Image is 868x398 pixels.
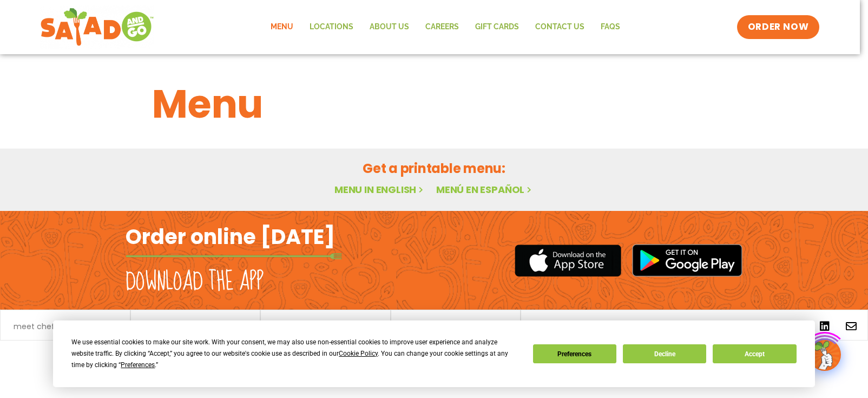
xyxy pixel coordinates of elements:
[748,21,808,34] span: ORDER NOW
[262,15,628,40] nav: Menu
[527,15,593,40] a: Contact Us
[14,323,116,330] a: meet chef [PERSON_NAME]
[713,344,796,363] button: Accept
[533,344,616,363] button: Preferences
[126,223,335,250] h2: Order online [DATE]
[121,361,155,369] span: Preferences
[152,159,716,178] h2: Get a printable menu:
[53,320,815,387] div: Cookie Consent Prompt
[126,253,342,259] img: fork
[467,15,527,40] a: GIFT CARDS
[632,244,742,277] img: google_play
[339,350,378,357] span: Cookie Policy
[40,5,154,49] img: new-SAG-logo-768×292
[334,183,425,196] a: Menu in English
[152,75,716,133] h1: Menu
[515,243,621,278] img: appstore
[126,267,264,297] h2: Download the app
[262,15,301,40] a: Menu
[623,344,706,363] button: Decline
[361,15,417,40] a: About Us
[417,15,467,40] a: Careers
[436,183,534,196] a: Menú en español
[593,15,628,40] a: FAQs
[71,337,520,371] div: We use essential cookies to make our site work. With your consent, we may also use non-essential ...
[301,15,361,40] a: Locations
[737,15,819,39] a: ORDER NOW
